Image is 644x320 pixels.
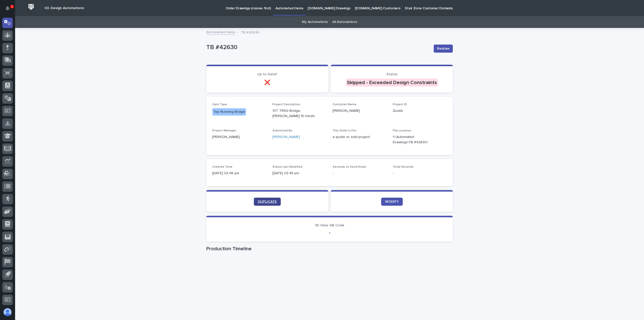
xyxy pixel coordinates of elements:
[6,6,13,14] div: Notifications1
[434,45,453,53] button: Redraw
[212,129,236,132] span: Project Manager
[386,73,397,76] span: Status
[258,200,277,203] span: DUPLICATE
[333,108,387,114] p: [PERSON_NAME]
[437,46,450,51] span: Redraw
[393,171,447,176] p: -
[254,198,281,206] a: DUPLICATE
[393,134,435,145] : Y:\Automated Drawings\TB #42630\
[212,134,266,140] p: [PERSON_NAME]
[212,80,322,86] p: ❌
[272,134,300,140] a: [PERSON_NAME]
[302,16,328,28] a: My Automations
[393,108,447,114] p: Quote
[2,307,13,317] button: users-avatar
[346,79,438,87] div: Skipped - Exceeded Design Constraints
[206,29,235,35] a: Automated Items
[212,103,227,106] span: Item Type
[45,6,84,10] h2: 03. Design Automations
[333,165,366,168] span: Seconds to Send Email
[212,165,232,168] span: Created Time
[381,198,403,206] a: MODIFY
[2,3,13,14] button: Notifications
[206,246,453,252] h1: Production Timeline
[241,29,259,35] p: TB #42630
[272,165,302,168] span: Status Last Modified
[385,200,399,203] span: MODIFY
[333,129,358,132] span: This Order is For...
[272,103,300,106] span: Project Description
[333,171,387,176] p: -
[212,171,266,176] p: [DATE] 03:46 pm
[315,224,344,227] span: 3D View QR Code
[212,230,447,236] p: -
[206,44,430,51] p: TB #42630
[212,108,246,116] div: Top Running Bridge
[393,129,411,132] span: File Location
[272,108,327,119] p: 10T TRSG Bridge, [PERSON_NAME] 5t Hoists
[333,134,387,140] p: a quote or sold project
[257,73,277,76] span: Up to Date?
[272,171,327,176] p: [DATE] 03:48 pm
[393,165,414,168] span: Total Seconds
[333,103,356,106] span: Customer Name
[11,5,13,8] p: 1
[393,103,407,106] span: Project ID
[26,2,36,12] img: Workspace Logo
[272,129,292,132] span: Submitted By
[332,16,357,28] a: All Automations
